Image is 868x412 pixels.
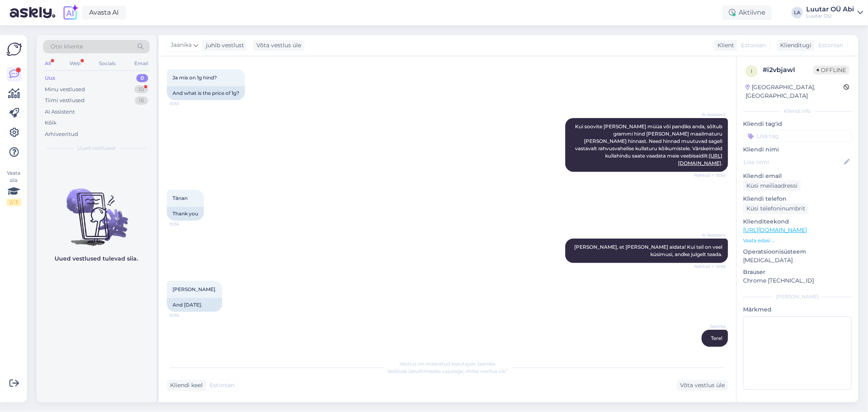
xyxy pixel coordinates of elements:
[743,145,852,154] p: Kliendi nimi
[743,256,852,265] p: [MEDICAL_DATA]
[400,361,495,367] span: Vestlus on määratud kasutajale Jaanika
[45,74,55,82] div: Uus
[813,66,849,75] span: Offline
[167,298,222,312] div: And [DATE].
[743,305,852,314] p: Märkmed
[173,286,216,292] span: [PERSON_NAME].
[694,172,726,178] span: Nähtud ✓ 15:55
[743,172,852,180] p: Kliendi email
[463,368,508,374] i: „Võtke vestlus üle”
[167,381,203,390] div: Kliendi keel
[743,248,852,256] p: Operatsioonisüsteem
[82,6,126,20] a: Avasta AI
[722,5,772,20] div: Aktiivne
[167,207,204,221] div: Thank you
[743,276,852,285] p: Chrome [TECHNICAL_ID]
[7,169,21,206] div: Vaata siia
[171,41,192,50] span: Jaanika
[743,107,852,115] div: Kliendi info
[806,6,863,19] a: Luutar OÜ AbiLuutar OÜ
[743,217,852,226] p: Klienditeekond
[133,58,150,69] div: Email
[743,203,809,214] div: Küsi telefoninumbrit
[791,7,803,18] div: LA
[7,199,21,206] div: 2 / 3
[763,65,813,75] div: # i2vbjawl
[210,381,234,390] span: Estonian
[743,268,852,276] p: Brauser
[169,221,200,227] span: 15:56
[173,195,188,201] span: Tänan
[136,74,148,82] div: 0
[50,42,83,51] span: Otsi kliente
[78,145,116,152] span: Uued vestlused
[43,58,52,69] div: All
[743,180,801,191] div: Küsi meiliaadressi
[743,120,852,128] p: Kliendi tag'id
[55,254,138,263] p: Uued vestlused tulevad siia.
[169,101,200,107] span: 15:55
[743,237,852,244] p: Vaata edasi ...
[203,41,244,50] div: juhib vestlust
[777,41,811,50] div: Klienditugi
[45,130,78,138] div: Arhiveeritud
[387,368,508,374] span: Vestluse ülevõtmiseks vajutage
[743,130,852,142] input: Lisa tag
[575,123,724,166] span: Kui soovite [PERSON_NAME] müüa või pandiks anda, sõltub grammi hind [PERSON_NAME] maailmaturu [PE...
[806,13,854,19] div: Luutar OÜ
[695,112,726,118] span: AI Assistent
[714,41,734,50] div: Klient
[167,86,245,100] div: And what is the price of 1g?
[68,58,82,69] div: Web
[695,347,726,353] span: 16:05
[37,174,156,247] img: No chats
[695,323,726,329] span: Jaanika
[751,68,752,74] span: i
[743,226,807,234] a: [URL][DOMAIN_NAME]
[45,85,85,94] div: Minu vestlused
[677,380,728,391] div: Võta vestlus üle
[45,108,75,116] div: AI Assistent
[743,293,852,300] div: [PERSON_NAME]
[135,96,148,105] div: 16
[711,335,722,341] span: Tere!
[253,40,304,51] div: Võta vestlus üle
[173,75,217,81] span: Ja mis on 1g hind?
[818,41,843,50] span: Estonian
[743,195,852,203] p: Kliendi telefon
[45,96,85,105] div: Tiimi vestlused
[574,244,724,257] span: [PERSON_NAME], et [PERSON_NAME] aidata! Kui teil on veel küsimusi, andke julgelt teada.
[746,83,844,100] div: [GEOGRAPHIC_DATA], [GEOGRAPHIC_DATA]
[694,263,726,270] span: Nähtud ✓ 15:56
[7,42,22,57] img: Askly Logo
[695,232,726,238] span: AI Assistent
[45,119,57,127] div: Kõik
[97,58,117,69] div: Socials
[169,312,200,318] span: 15:56
[741,41,766,50] span: Estonian
[62,4,79,21] img: explore-ai
[134,85,148,94] div: 10
[743,158,842,167] input: Lisa nimi
[806,6,854,13] div: Luutar OÜ Abi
